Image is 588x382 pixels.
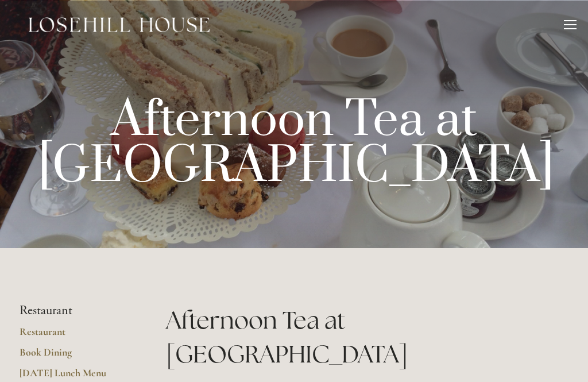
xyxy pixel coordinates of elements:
a: Book Dining [20,346,129,366]
a: Restaurant [20,325,129,346]
h1: Afternoon Tea at [GEOGRAPHIC_DATA] [166,303,568,371]
img: Losehill House [29,17,210,32]
li: Restaurant [20,303,129,318]
p: Afternoon Tea at [GEOGRAPHIC_DATA] [38,98,550,190]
